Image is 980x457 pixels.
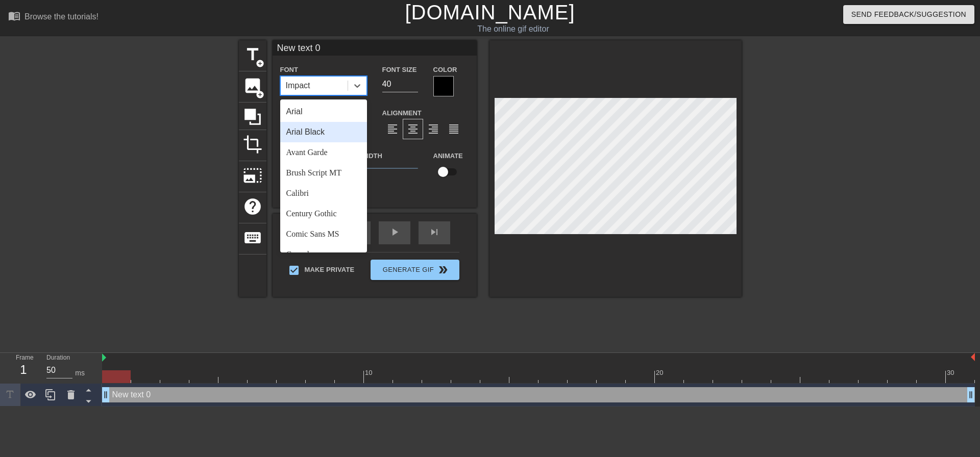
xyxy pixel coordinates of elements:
[256,90,264,99] span: add_circle
[428,226,440,238] span: skip_next
[8,10,20,22] span: menu_book
[843,5,974,24] button: Send Feedback/Suggestion
[388,226,401,238] span: play_arrow
[8,353,39,383] div: Frame
[375,264,455,276] span: Generate Gif
[437,264,449,276] span: double_arrow
[947,368,956,378] div: 30
[243,76,262,95] span: image
[243,228,262,247] span: keyboard
[448,123,460,135] span: format_align_justify
[966,390,976,400] span: drag_handle
[243,45,262,64] span: title
[280,101,367,122] div: Arial
[286,80,310,92] div: Impact
[280,244,367,265] div: Consolas
[243,166,262,185] span: photo_size_select_large
[280,122,367,142] div: Arial Black
[305,265,355,275] span: Make Private
[256,59,264,68] span: add_circle
[46,355,70,361] label: Duration
[243,135,262,154] span: crop
[407,123,419,135] span: format_align_center
[656,368,665,378] div: 20
[382,65,417,75] label: Font Size
[386,123,399,135] span: format_align_left
[382,108,422,118] label: Alignment
[280,142,367,163] div: Avant Garde
[365,368,374,378] div: 10
[280,183,367,204] div: Calibri
[243,197,262,216] span: help
[427,123,439,135] span: format_align_right
[433,151,463,161] label: Animate
[280,163,367,183] div: Brush Script MT
[971,353,975,361] img: bound-end.png
[280,204,367,224] div: Century Gothic
[75,368,85,378] div: ms
[433,65,457,75] label: Color
[371,260,459,280] button: Generate Gif
[332,23,695,35] div: The online gif editor
[16,361,31,379] div: 1
[405,1,575,23] a: [DOMAIN_NAME]
[24,12,99,21] div: Browse the tutorials!
[851,8,966,21] span: Send Feedback/Suggestion
[101,390,111,400] span: drag_handle
[280,65,298,75] label: Font
[8,10,99,26] a: Browse the tutorials!
[280,224,367,244] div: Comic Sans MS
